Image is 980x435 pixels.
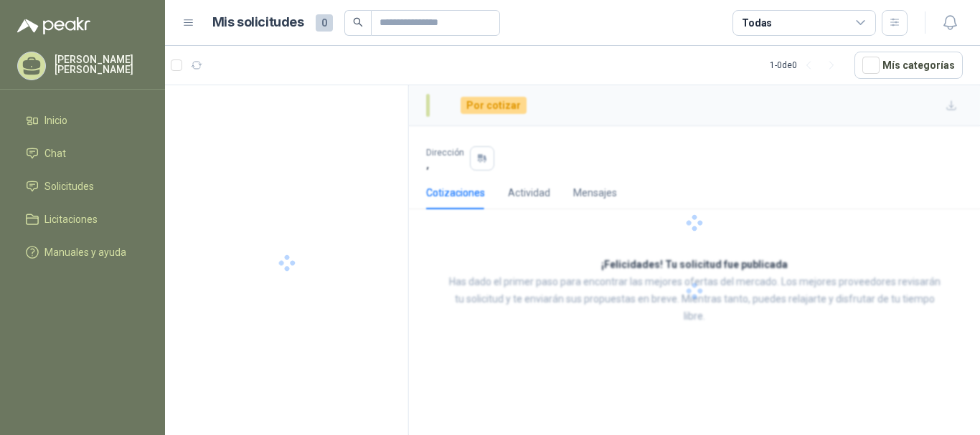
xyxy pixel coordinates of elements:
[44,178,94,194] span: Solicitudes
[770,54,843,77] div: 1 - 0 de 0
[44,113,67,128] span: Inicio
[44,211,98,227] span: Licitaciones
[17,206,148,233] a: Licitaciones
[742,15,772,31] div: Todas
[44,244,126,260] span: Manuales y ayuda
[353,17,363,27] span: search
[55,54,148,75] p: [PERSON_NAME] [PERSON_NAME]
[17,140,148,167] a: Chat
[44,145,66,161] span: Chat
[316,14,333,32] span: 0
[17,239,148,266] a: Manuales y ayuda
[17,107,148,134] a: Inicio
[212,12,304,33] h1: Mis solicitudes
[17,17,90,34] img: Logo peakr
[854,52,963,79] button: Mís categorías
[17,173,148,200] a: Solicitudes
